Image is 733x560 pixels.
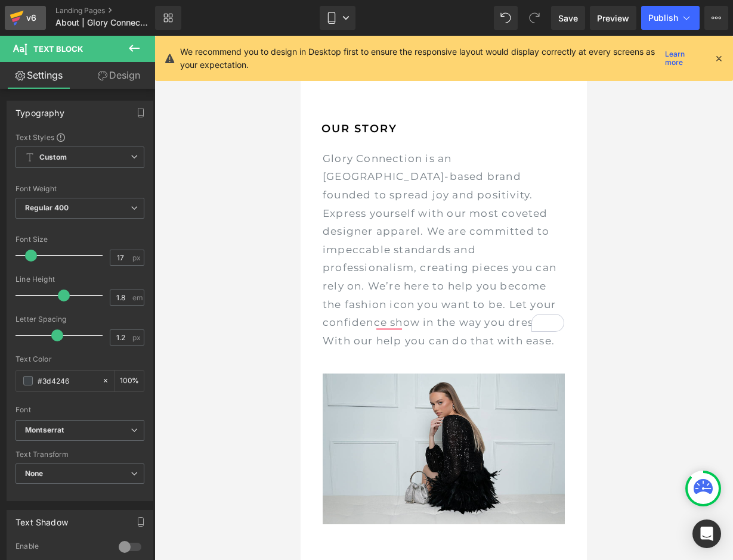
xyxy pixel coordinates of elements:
div: Text Color [16,355,144,363]
div: v6 [24,10,39,26]
b: None [25,469,44,478]
span: Publish [648,13,678,23]
span: em [132,294,143,301]
div: Text Styles [16,132,144,142]
a: Landing Pages [55,6,173,15]
div: Text Shadow [16,511,68,527]
span: Preview [597,12,629,24]
div: Font Size [16,235,144,244]
div: Font Weight [16,185,144,193]
b: Custom [39,153,67,163]
div: Line Height [16,275,144,284]
div: Letter Spacing [16,315,144,323]
span: px [132,254,143,262]
span: Text Block [33,44,83,54]
div: Enable [16,542,107,554]
button: Undo [494,6,518,30]
a: Design [80,62,157,89]
iframe: To enrich screen reader interactions, please activate Accessibility in Grammarly extension settings [301,36,587,560]
a: New Library [155,6,181,30]
a: Learn more [660,51,704,66]
div: Typography [16,101,64,118]
div: Font [16,406,144,414]
button: Redo [522,6,546,30]
span: About | Glory Connection [55,18,150,27]
a: v6 [5,6,46,30]
i: Montserrat [25,425,64,435]
div: % [115,371,144,391]
button: Publish [641,6,700,30]
div: Open Intercom Messenger [692,519,721,548]
input: Color [38,374,96,387]
button: More [704,6,728,30]
a: Preview [590,6,636,30]
p: We recommend you to design in Desktop first to ensure the responsive layout would display correct... [180,45,660,71]
div: Text Transform [16,450,144,459]
span: px [132,334,143,341]
span: Save [558,12,578,24]
b: Regular 400 [25,203,69,212]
